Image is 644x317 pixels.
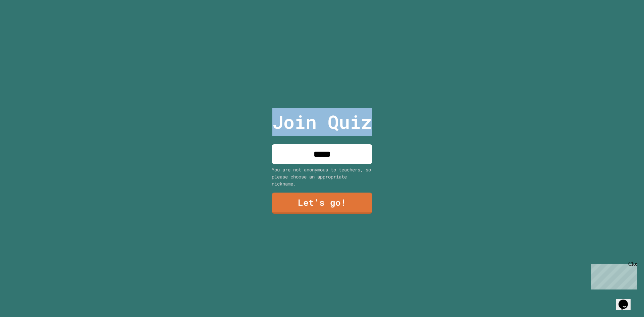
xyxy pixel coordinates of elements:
div: You are not anonymous to teachers, so please choose an appropriate nickname. [272,166,372,187]
iframe: chat widget [588,261,637,289]
iframe: chat widget [616,290,637,310]
div: Chat with us now!Close [3,3,46,43]
p: Join Quiz [272,108,372,136]
a: Let's go! [272,193,372,214]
